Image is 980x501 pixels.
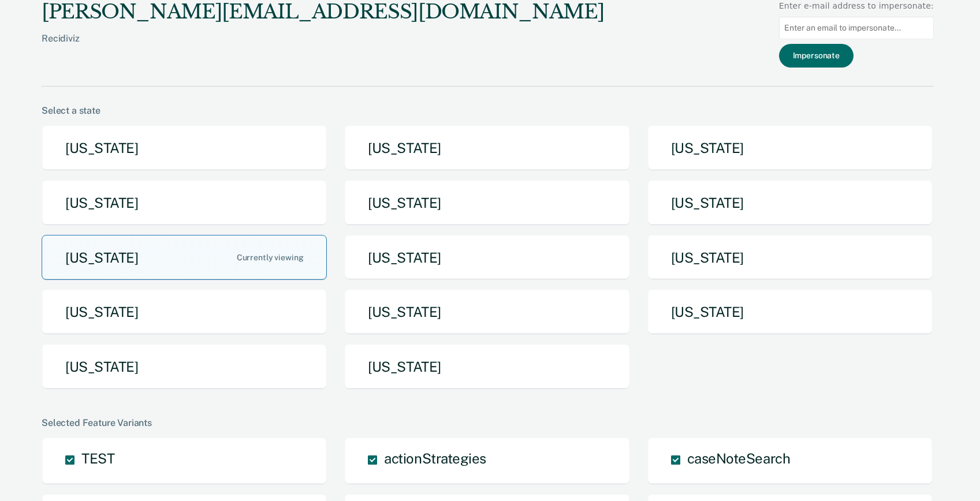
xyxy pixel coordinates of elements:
[344,289,629,335] button: [US_STATE]
[81,450,114,466] span: TEST
[687,450,790,466] span: caseNoteSearch
[344,344,629,390] button: [US_STATE]
[42,105,934,116] div: Select a state
[42,180,327,226] button: [US_STATE]
[42,235,327,281] button: [US_STATE]
[42,417,934,428] div: Selected Feature Variants
[42,125,327,171] button: [US_STATE]
[344,235,629,281] button: [US_STATE]
[779,17,934,39] input: Enter an email to impersonate...
[42,33,604,62] div: Recidiviz
[384,450,486,466] span: actionStrategies
[779,44,854,68] button: Impersonate
[647,289,933,335] button: [US_STATE]
[42,289,327,335] button: [US_STATE]
[647,235,933,281] button: [US_STATE]
[647,125,933,171] button: [US_STATE]
[344,180,629,226] button: [US_STATE]
[344,125,629,171] button: [US_STATE]
[647,180,933,226] button: [US_STATE]
[42,344,327,390] button: [US_STATE]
